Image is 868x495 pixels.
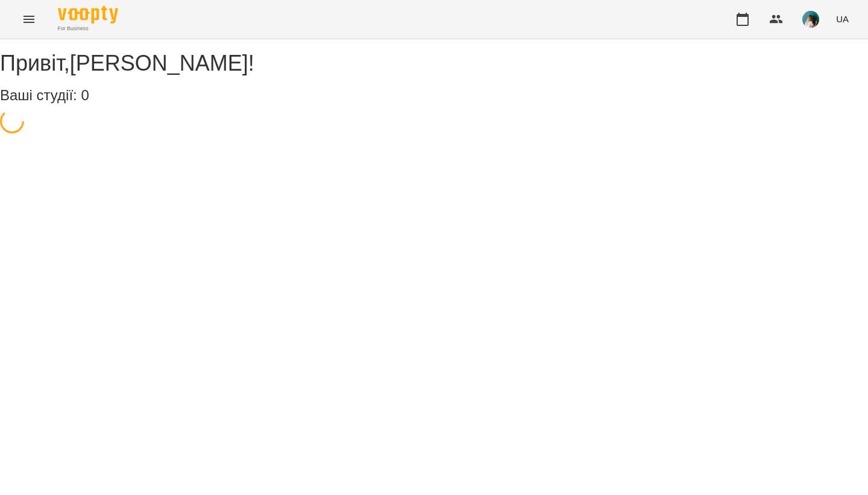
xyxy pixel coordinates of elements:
button: UA [831,8,854,30]
img: 6465f9d73c2b4f3824b6dec18ea9f7f0.jpeg [802,11,819,28]
span: 0 [81,87,89,103]
span: For Business [58,25,118,33]
button: Menu [14,5,43,34]
img: Voopty Logo [58,6,118,24]
span: UA [836,13,849,25]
